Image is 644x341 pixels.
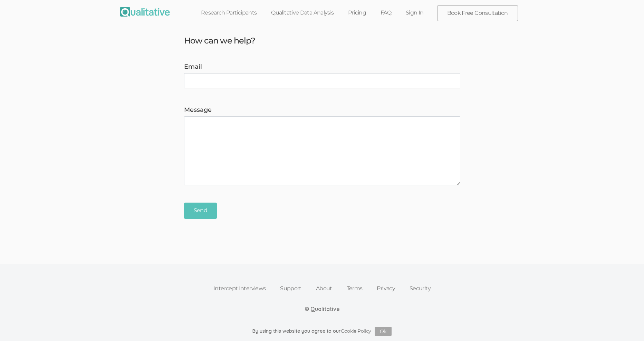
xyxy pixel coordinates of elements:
[305,305,340,313] div: © Qualitative
[184,62,460,71] label: Email
[369,281,402,296] a: Privacy
[398,5,431,20] a: Sign In
[375,327,392,336] button: Ok
[252,327,392,336] div: By using this website you agree to our
[273,281,309,296] a: Support
[194,5,264,20] a: Research Participants
[184,106,460,115] label: Message
[339,281,370,296] a: Terms
[179,36,465,45] h3: How can we help?
[120,7,170,17] img: Qualitative
[264,5,341,20] a: Qualitative Data Analysis
[341,5,373,20] a: Pricing
[402,281,438,296] a: Security
[438,6,518,21] a: Book Free Consultation
[206,281,273,296] a: Intercept Interviews
[309,281,339,296] a: About
[184,203,217,219] input: Send
[341,328,371,334] a: Cookie Policy
[373,5,398,20] a: FAQ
